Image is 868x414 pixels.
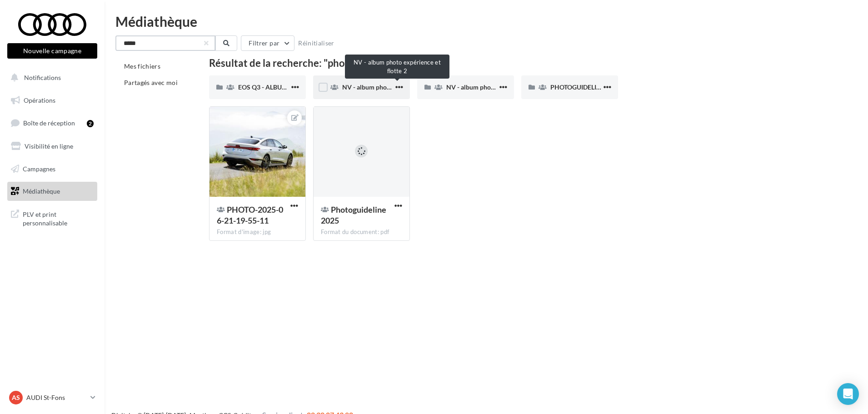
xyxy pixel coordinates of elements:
[238,83,311,91] span: EOS Q3 - ALBUM PHOTO
[115,15,857,28] div: Médiathèque
[24,96,55,104] span: Opérations
[23,208,94,228] span: PLV et print personnalisable
[124,79,178,86] span: Partagés avec moi
[217,205,283,225] span: PHOTO-2025-06-21-19-55-11
[5,113,99,133] a: Boîte de réception2
[321,228,402,236] div: Format du document: pdf
[446,83,570,91] span: NV - album photo focus partenariat Festival
[5,182,99,201] a: Médiathèque
[241,35,294,51] button: Filtrer par
[5,91,99,110] a: Opérations
[12,393,20,402] span: AS
[24,74,61,81] span: Notifications
[7,389,97,406] a: AS AUDI St-Fons
[23,119,75,127] span: Boîte de réception
[5,205,99,231] a: PLV et print personnalisable
[124,62,160,70] span: Mes fichiers
[7,43,97,59] button: Nouvelle campagne
[550,83,605,91] span: PHOTOGUIDELINE
[26,393,87,402] p: AUDI St-Fons
[342,83,454,91] span: NV - album photo expérience et flotte 2
[837,383,859,405] div: Open Intercom Messenger
[294,38,338,49] button: Réinitialiser
[5,137,99,156] a: Visibilité en ligne
[209,58,826,68] div: Résultat de la recherche: "photo"
[5,68,95,87] button: Notifications
[345,55,449,79] div: NV - album photo expérience et flotte 2
[321,205,386,225] span: Photoguideline 2025
[217,228,298,236] div: Format d'image: jpg
[23,165,55,172] span: Campagnes
[87,120,94,127] div: 2
[5,160,99,179] a: Campagnes
[25,142,73,150] span: Visibilité en ligne
[23,187,60,195] span: Médiathèque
